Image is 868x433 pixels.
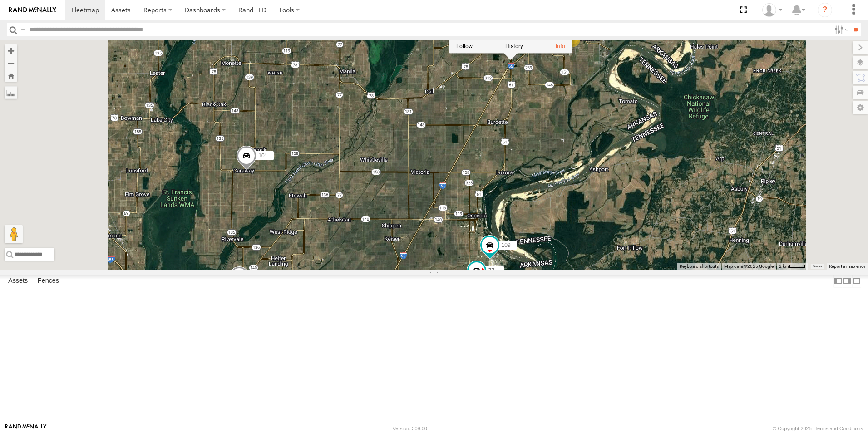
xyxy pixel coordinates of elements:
a: Terms and Conditions [815,426,863,431]
img: rand-logo.svg [9,7,56,13]
span: 77 [488,267,494,274]
label: View Asset History [505,43,523,49]
a: Report a map error [829,264,865,269]
button: Zoom in [5,44,17,57]
label: Hide Summary Table [852,275,861,288]
a: Terms (opens in new tab) [813,265,822,268]
a: Visit our Website [5,424,47,433]
label: Search Filter Options [831,23,850,36]
i: ? [818,3,832,17]
label: Dock Summary Table to the Left [833,275,843,288]
label: Dock Summary Table to the Right [843,275,852,288]
span: 2 km [779,264,789,269]
div: Craig King [759,3,785,17]
span: Map data ©2025 Google [724,264,774,269]
span: 101 [258,153,267,159]
label: Fences [33,275,64,287]
button: Zoom out [5,57,17,69]
div: © Copyright 2025 - [773,426,863,431]
div: Version: 309.00 [393,426,427,431]
label: Map Settings [853,101,868,114]
label: Search Query [19,23,26,36]
button: Zoom Home [5,69,17,82]
a: View Asset Details [556,43,565,49]
span: 109 [502,242,511,248]
label: Measure [5,86,17,99]
button: Keyboard shortcuts [680,263,719,270]
button: Map Scale: 2 km per 32 pixels [776,263,808,270]
button: Drag Pegman onto the map to open Street View [5,225,23,243]
label: Realtime tracking of Asset [456,43,473,49]
label: Assets [4,275,32,287]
